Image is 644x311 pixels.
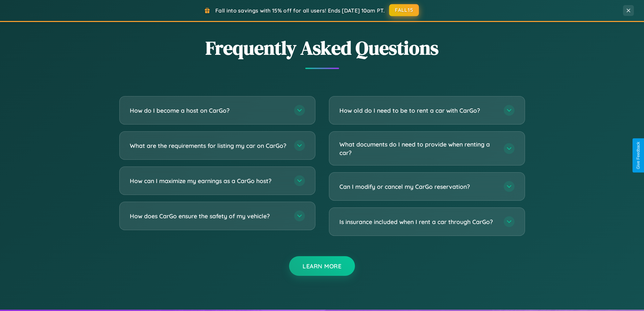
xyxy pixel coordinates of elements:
[339,182,497,191] h3: Can I modify or cancel my CarGo reservation?
[215,7,385,14] span: Fall into savings with 15% off for all users! Ends [DATE] 10am PT.
[130,141,287,150] h3: What are the requirements for listing my car on CarGo?
[119,35,525,61] h2: Frequently Asked Questions
[339,218,497,226] h3: Is insurance included when I rent a car through CarGo?
[636,142,641,169] div: Give Feedback
[389,4,419,16] button: FALL15
[289,256,355,276] button: Learn More
[339,106,497,115] h3: How old do I need to be to rent a car with CarGo?
[130,106,287,115] h3: How do I become a host on CarGo?
[130,177,287,185] h3: How can I maximize my earnings as a CarGo host?
[339,140,497,157] h3: What documents do I need to provide when renting a car?
[130,212,287,220] h3: How does CarGo ensure the safety of my vehicle?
